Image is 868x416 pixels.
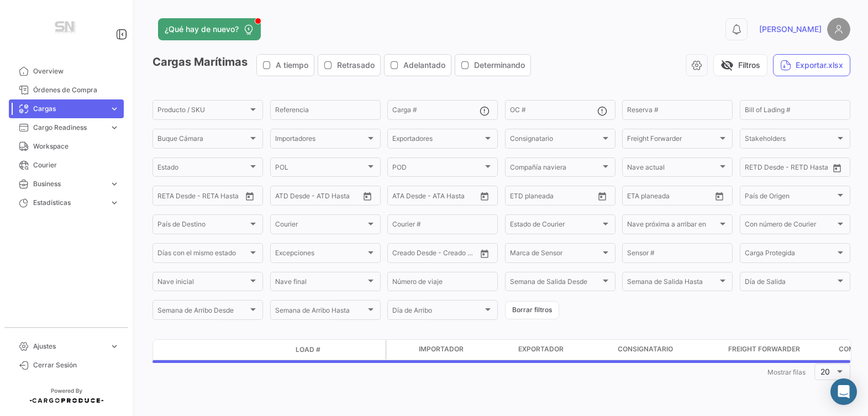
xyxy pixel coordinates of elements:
[33,341,105,351] span: Ajustes
[830,378,857,405] div: Abrir Intercom Messenger
[627,193,628,201] input: Desde
[385,55,451,76] button: Adelantado
[414,340,514,360] datatable-header-cell: Importador
[401,193,441,201] input: ATA Hasta
[827,18,850,41] img: placeholder-user.png
[745,165,746,173] input: Desde
[109,104,119,114] span: expand_more
[510,165,601,173] span: Compañía naviera
[275,136,366,144] span: Importadores
[203,345,291,354] datatable-header-cell: Estado de Envio
[296,345,320,355] span: Load #
[476,245,493,262] button: Open calendar
[392,308,483,316] span: Día de Arribo
[401,251,441,259] input: Creado Hasta
[33,198,105,208] span: Estadísticas
[627,222,718,230] span: Nave próxima a arribar en
[157,108,248,115] span: Producto / SKU
[33,66,119,76] span: Overview
[318,55,380,76] button: Retrasado
[518,344,564,354] span: Exportador
[109,179,119,189] span: expand_more
[829,160,845,176] button: Open calendar
[152,54,534,76] h3: Cargas Marítimas
[275,251,366,259] span: Excepciones
[175,345,203,354] datatable-header-cell: Modo de Transporte
[275,222,366,230] span: Courier
[157,136,248,144] span: Buque Cámara
[109,198,119,208] span: expand_more
[392,136,483,144] span: Exportadores
[392,193,393,201] input: ATA Desde
[745,222,835,230] span: Con número de Courier
[257,55,314,76] button: A tiempo
[476,188,493,204] button: Open calendar
[275,280,366,287] span: Nave final
[109,341,119,351] span: expand_more
[275,165,366,173] span: POL
[276,60,308,71] span: A tiempo
[514,340,613,360] datatable-header-cell: Exportador
[745,136,835,144] span: Stakeholders
[519,193,559,201] input: Hasta
[636,193,676,201] input: Hasta
[165,24,239,35] span: ¿Qué hay de nuevo?
[157,193,159,201] input: Desde
[33,123,105,133] span: Cargo Readiness
[33,141,119,151] span: Workspace
[505,301,559,319] button: Borrar filtros
[713,54,767,76] button: visibility_offFiltros
[613,340,724,360] datatable-header-cell: Consignatario
[387,340,414,360] datatable-header-cell: Carga Protegida
[419,344,464,354] span: Importador
[9,81,124,99] a: Órdenes de Compra
[157,222,248,230] span: País de Destino
[724,340,834,360] datatable-header-cell: Freight Forwarder
[33,160,119,170] span: Courier
[157,165,248,173] span: Estado
[728,344,800,354] span: Freight Forwarder
[275,308,366,316] span: Semana de Arribo Hasta
[618,344,673,354] span: Consignatario
[820,367,830,376] span: 20
[275,193,276,201] input: ATD Desde
[745,251,835,259] span: Carga Protegida
[33,85,119,95] span: Órdenes de Compra
[510,136,601,144] span: Consignatario
[767,368,806,376] span: Mostrar filas
[403,60,445,71] span: Adelantado
[510,222,601,230] span: Estado de Courier
[455,55,530,76] button: Determinando
[754,165,793,173] input: Hasta
[241,188,258,204] button: Open calendar
[510,251,601,259] span: Marca de Sensor
[33,360,119,370] span: Cerrar Sesión
[474,60,525,71] span: Determinando
[33,104,105,114] span: Cargas
[337,60,375,71] span: Retrasado
[357,345,385,354] datatable-header-cell: Póliza
[157,308,248,316] span: Semana de Arribo Desde
[594,188,611,204] button: Open calendar
[759,24,822,35] span: [PERSON_NAME]
[711,188,728,204] button: Open calendar
[392,165,483,173] span: POD
[166,193,206,201] input: Hasta
[109,123,119,133] span: expand_more
[720,59,734,72] span: visibility_off
[745,280,835,287] span: Día de Salida
[9,156,124,175] a: Courier
[745,193,835,201] span: País de Origen
[158,18,261,40] button: ¿Qué hay de nuevo?
[33,179,105,189] span: Business
[773,54,850,76] button: Exportar.xlsx
[157,251,248,259] span: Días con el mismo estado
[157,280,248,287] span: Nave inicial
[392,251,393,259] input: Creado Desde
[510,280,601,287] span: Semana de Salida Desde
[291,340,357,359] datatable-header-cell: Load #
[627,136,718,144] span: Freight Forwarder
[9,137,124,156] a: Workspace
[627,165,718,173] span: Nave actual
[284,193,324,201] input: ATD Hasta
